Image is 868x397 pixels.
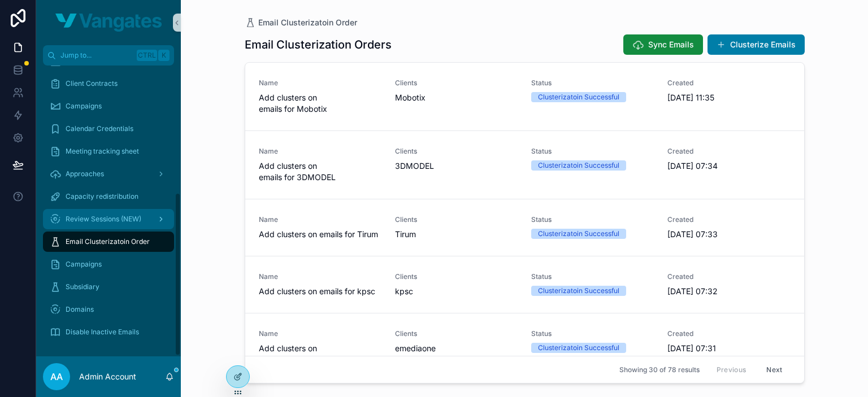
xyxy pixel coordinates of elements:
a: Subsidiary [43,277,174,297]
a: Campaigns [43,254,174,274]
span: Name [259,78,381,88]
div: Clusterizatoin Successful [538,286,619,296]
span: Created [667,147,790,156]
span: [DATE] 07:32 [667,286,790,297]
span: Showing 30 of 78 results [619,365,700,374]
span: Ctrl [137,50,157,61]
span: Sync Emails [648,39,694,50]
div: scrollable content [36,66,181,356]
span: Approaches [66,169,104,178]
div: Clusterizatoin Successful [538,229,619,239]
a: Campaigns [43,96,174,116]
span: Created [667,272,790,281]
span: Add clusters on emails for emediaone [259,343,381,365]
div: Clusterizatoin Successful [538,92,619,102]
span: 3DMODEL [395,160,434,172]
span: Created [667,78,790,88]
a: Email Clusterizatoin Order [43,232,174,252]
span: K [159,51,168,60]
div: Clusterizatoin Successful [538,343,619,353]
span: Created [667,329,790,338]
span: Email Clusterizatoin Order [66,237,150,246]
span: Email Clusterizatoin Order [258,17,357,28]
button: Sync Emails [623,34,703,55]
a: Disable Inactive Emails [43,322,174,342]
h1: Email Clusterization Orders [245,37,392,53]
a: Meeting tracking sheet [43,141,174,162]
a: Email Clusterizatoin Order [245,17,357,28]
span: Name [259,147,381,156]
p: Admin Account [79,371,136,382]
span: Review Sessions (NEW) [66,215,141,224]
span: Subsidiary [66,282,99,291]
span: Add clusters on emails for Mobotix [259,92,381,115]
a: Calendar Credentials [43,119,174,139]
span: Clients [395,215,518,224]
a: Capacity redistribution [43,186,174,207]
span: Calendar Credentials [66,124,133,133]
span: Clients [395,78,518,88]
span: [DATE] 07:33 [667,229,790,240]
img: App logo [55,14,162,32]
span: Jump to... [60,51,132,60]
a: Domains [43,299,174,320]
span: [DATE] 07:31 [667,343,790,354]
span: Clients [395,147,518,156]
span: Status [531,78,654,88]
span: Disable Inactive Emails [66,328,139,337]
span: Add clusters on emails for kpsc [259,286,381,297]
span: Campaigns [66,260,102,269]
span: Status [531,329,654,338]
span: emediaone [395,343,436,354]
a: Review Sessions (NEW) [43,209,174,229]
span: [DATE] 07:34 [667,160,790,172]
button: Jump to...CtrlK [43,45,174,66]
span: Meeting tracking sheet [66,147,139,156]
span: Mobotix [395,92,426,103]
button: Next [758,361,790,378]
span: Status [531,147,654,156]
span: Created [667,215,790,224]
span: Client Contracts [66,79,118,88]
span: Clients [395,272,518,281]
span: Name [259,272,381,281]
button: Clusterize Emails [708,34,805,55]
span: Add clusters on emails for Tirum [259,229,381,240]
span: kpsc [395,286,413,297]
span: Name [259,329,381,338]
span: Capacity redistribution [66,192,138,201]
span: Campaigns [66,102,102,111]
span: Clients [395,329,518,338]
span: Add clusters on emails for 3DMODEL [259,160,381,183]
a: Client Contracts [43,73,174,94]
span: AA [50,370,63,383]
a: Approaches [43,164,174,184]
span: Tirum [395,229,416,240]
span: Domains [66,305,94,314]
span: [DATE] 11:35 [667,92,790,103]
span: Name [259,215,381,224]
span: Status [531,215,654,224]
div: Clusterizatoin Successful [538,160,619,171]
span: Status [531,272,654,281]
